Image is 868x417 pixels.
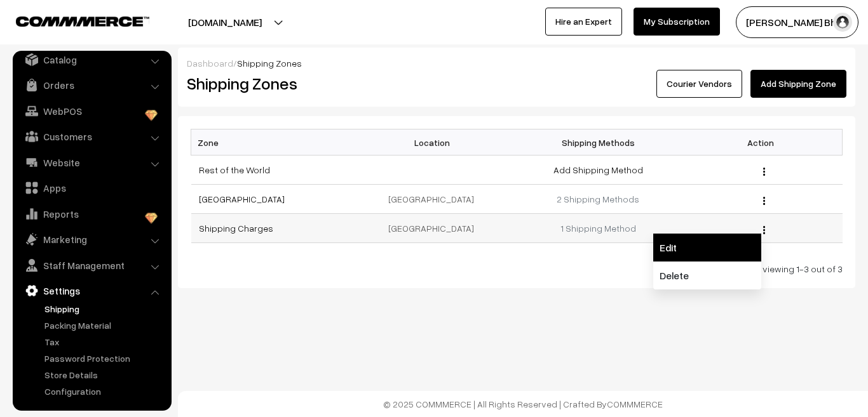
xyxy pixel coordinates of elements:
span: Shipping Zones [237,58,302,69]
a: Marketing [16,228,167,251]
a: Add Shipping Zone [750,70,846,98]
img: Menu [763,197,765,205]
h2: Shipping Zones [187,74,507,93]
button: [DOMAIN_NAME] [144,6,306,38]
a: Courier Vendors [656,70,742,98]
a: Hire an Expert [545,8,622,36]
td: [GEOGRAPHIC_DATA] [354,214,517,243]
a: Packing Material [41,319,167,332]
a: My Subscription [634,8,720,36]
a: Delete [653,261,761,289]
th: Action [679,129,842,156]
a: Reports [16,202,167,225]
div: / [187,56,846,70]
img: user [833,13,852,32]
footer: © 2025 COMMMERCE | All Rights Reserved | Crafted By [178,391,868,417]
td: [GEOGRAPHIC_DATA] [354,185,517,214]
th: Zone [191,129,354,156]
a: Settings [16,279,167,302]
a: Apps [16,176,167,199]
a: Edit [653,234,761,261]
a: Rest of the World [199,164,270,175]
a: Catalog [16,48,167,71]
a: Shipping Charges [199,223,273,234]
img: COMMMERCE [16,17,149,26]
a: Add Shipping Method [553,164,643,175]
a: Shipping [41,302,167,315]
a: [GEOGRAPHIC_DATA] [199,194,285,204]
a: Store Details [41,368,167,381]
a: 1 Shipping Method [560,223,636,234]
a: Orders [16,74,167,96]
a: Staff Management [16,254,167,277]
a: Website [16,151,167,174]
a: Configuration [41,385,167,398]
img: Menu [763,168,765,176]
img: Menu [763,226,765,234]
a: Customers [16,125,167,148]
div: Currently viewing 1-3 out of 3 [191,262,843,275]
th: Shipping Methods [517,129,679,156]
a: COMMMERCE [607,399,663,409]
a: WebPOS [16,100,167,122]
a: Dashboard [187,58,233,69]
a: Password Protection [41,352,167,365]
a: 2 Shipping Methods [557,194,639,204]
th: Location [354,129,517,156]
a: Tax [41,335,167,348]
button: [PERSON_NAME] Bha… [736,6,858,38]
a: COMMMERCE [16,13,127,28]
